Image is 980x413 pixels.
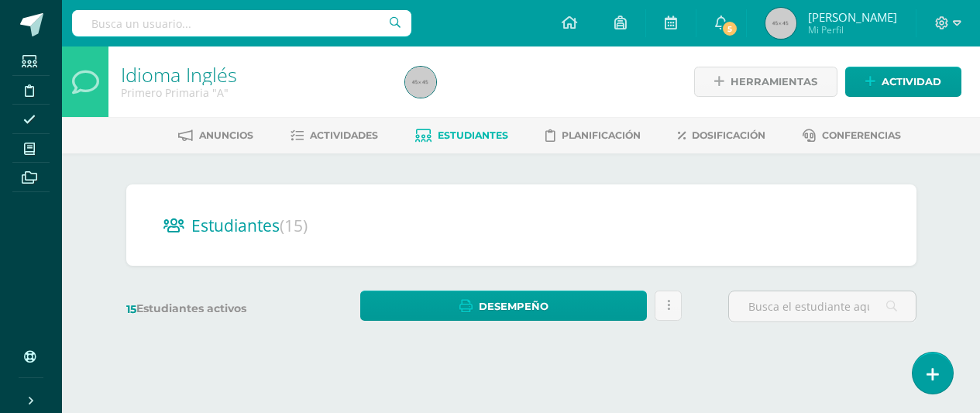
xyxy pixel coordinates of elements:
img: 45x45 [765,8,796,39]
span: Dosificación [692,129,765,141]
img: 45x45 [405,67,436,98]
input: Busca un usuario... [72,10,411,36]
a: Actividad [845,67,961,97]
span: [PERSON_NAME] [808,9,897,25]
span: 15 [126,302,136,316]
span: Mi Perfil [808,23,897,36]
span: Estudiantes [191,215,308,236]
span: Herramientas [731,67,817,96]
a: Anuncios [178,123,253,148]
a: Actividades [291,123,378,148]
div: Primero Primaria 'A' [121,85,387,100]
span: Estudiantes [438,129,508,141]
span: (15) [280,215,308,236]
a: Dosificación [678,123,765,148]
span: Actividades [310,129,378,141]
span: Desempeño [479,292,548,321]
span: Planificación [562,129,641,141]
a: Estudiantes [415,123,508,148]
span: Actividad [882,67,941,96]
span: 5 [721,20,738,37]
a: Planificación [545,123,641,148]
span: Anuncios [199,129,253,141]
span: Conferencias [822,129,901,141]
a: Conferencias [803,123,901,148]
a: Desempeño [360,291,648,321]
a: Herramientas [694,67,837,97]
input: Busca el estudiante aquí... [729,291,916,322]
h1: Idioma Inglés [121,64,387,85]
a: Idioma Inglés [121,61,237,88]
label: Estudiantes activos [126,301,315,316]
